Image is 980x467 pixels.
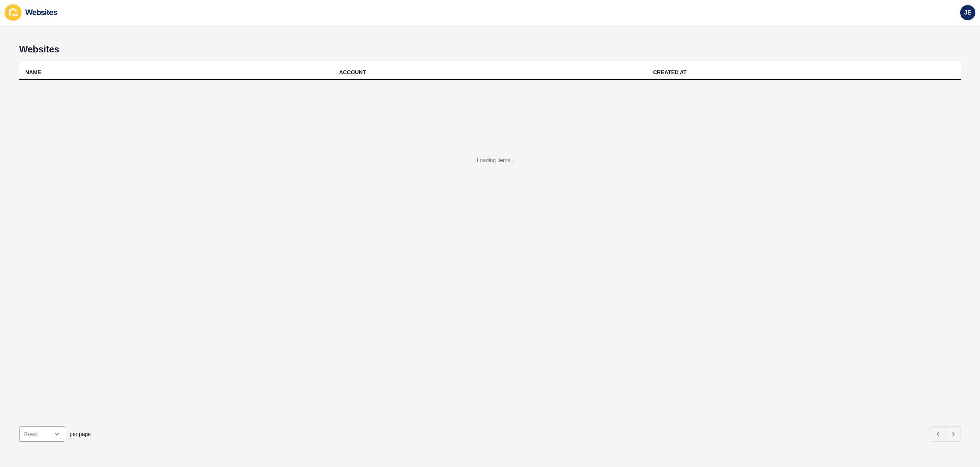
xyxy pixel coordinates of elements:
[653,68,687,76] div: CREATED AT
[964,9,972,16] span: JE
[70,430,91,438] span: per page
[19,44,961,55] h1: Websites
[477,156,515,164] div: Loading items...
[19,426,65,442] div: open menu
[339,68,366,76] div: ACCOUNT
[25,68,41,76] div: NAME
